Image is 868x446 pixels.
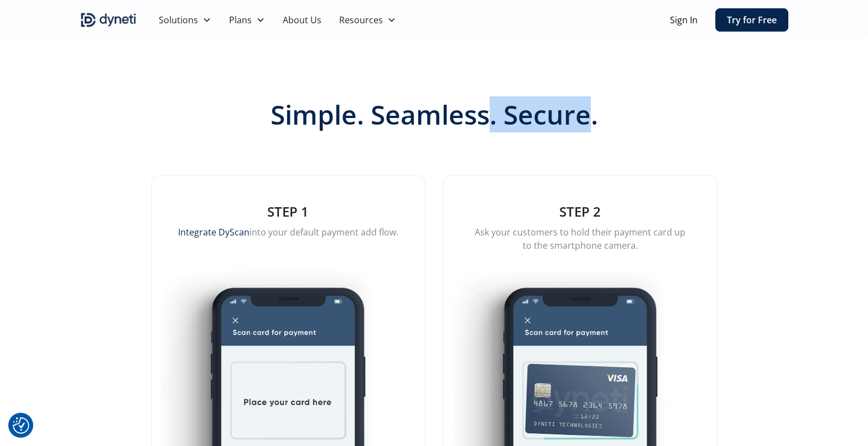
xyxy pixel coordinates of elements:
a: home [80,11,137,29]
h5: STEP 1 [178,202,398,221]
p: Ask your customers to hold their payment card up to the smartphone camera. [470,225,690,252]
button: Consent Preferences [13,417,29,434]
p: into your default payment add flow. [178,225,398,239]
div: Resources [339,13,383,27]
a: Sign In [670,13,698,27]
a: Integrate DyScan [178,226,250,238]
img: Dyneti indigo logo [80,11,137,29]
div: Plans [220,9,274,31]
div: Solutions [150,9,220,31]
a: Try for Free [715,8,788,32]
h2: Simple. Seamless. Secure. [222,99,647,131]
div: Solutions [159,13,198,27]
img: Revisit consent button [13,417,29,434]
div: Plans [229,13,252,27]
h5: STEP 2 [470,202,690,221]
